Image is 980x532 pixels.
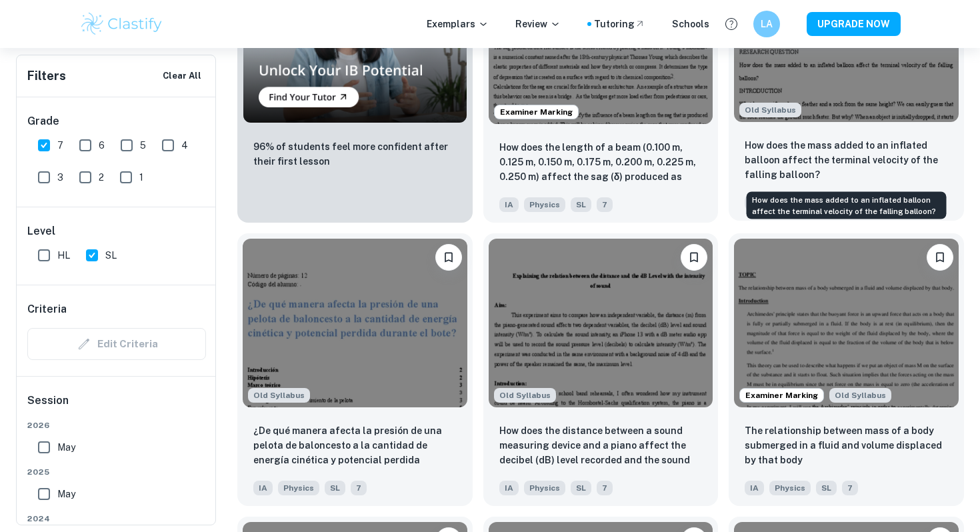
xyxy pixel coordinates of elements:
img: Physics IA example thumbnail: How does the distance between a sound me [489,239,713,407]
span: 4 [181,138,188,153]
div: Starting from the May 2025 session, the Physics IA requirements have changed. It's OK to refer to... [829,388,891,403]
span: SL [105,248,117,263]
span: SL [571,197,591,212]
span: 5 [140,138,146,153]
button: LA [753,11,780,37]
h6: Filters [27,67,66,85]
h6: Criteria [27,301,67,317]
div: How does the mass added to an inflated balloon affect the terminal velocity of the falling balloon? [747,192,947,219]
div: Criteria filters are unavailable when searching by topic [27,328,206,360]
a: Starting from the May 2025 session, the Physics IA requirements have changed. It's OK to refer to... [483,233,719,505]
span: 7 [351,481,367,495]
span: IA [499,197,519,212]
button: Bookmark [435,244,462,271]
span: 6 [99,138,105,153]
span: 7 [597,481,613,495]
p: How does the length of a beam (0.100 m, 0.125 m, 0.150 m, 0.175 m, 0.200 m, 0.225 m, 0.250 m) aff... [499,140,703,185]
span: 2024 [27,513,206,525]
p: The relationship between mass of a body submerged in a fluid and volume displaced by that body [745,423,948,467]
span: SL [816,481,837,495]
span: Old Syllabus [494,388,556,403]
img: Clastify logo [79,11,164,37]
img: Physics IA example thumbnail: The relationship between mass of a body [734,239,959,407]
span: IA [745,481,764,495]
span: 2026 [27,419,206,431]
span: Examiner Marking [495,106,578,118]
h6: Session [27,393,206,419]
div: Starting from the May 2025 session, the Physics IA requirements have changed. It's OK to refer to... [739,103,801,117]
div: Starting from the May 2025 session, the Physics IA requirements have changed. It's OK to refer to... [494,388,556,403]
button: Bookmark [927,244,953,271]
button: UPGRADE NOW [807,12,901,36]
button: Clear All [159,66,205,86]
span: HL [57,248,70,263]
span: 2 [99,170,104,185]
span: Examiner Marking [740,389,823,401]
h6: Grade [27,113,206,129]
span: 7 [842,481,858,495]
p: Review [515,17,561,31]
span: SL [325,481,345,495]
span: 7 [597,197,613,212]
span: 2025 [27,466,206,478]
span: IA [253,481,273,495]
span: May [57,440,75,455]
span: Old Syllabus [248,388,310,403]
button: Help and Feedback [720,13,743,35]
span: SL [571,481,591,495]
a: Starting from the May 2025 session, the Physics IA requirements have changed. It's OK to refer to... [237,233,473,505]
p: How does the distance between a sound measuring device and a piano affect the decibel (dB) level ... [499,423,703,469]
span: 7 [57,138,63,153]
p: Exemplars [427,17,489,31]
h6: Level [27,223,206,239]
a: Schools [672,17,709,31]
p: 96% of students feel more confident after their first lesson [253,139,457,169]
span: Physics [278,481,319,495]
h6: LA [759,17,775,31]
span: Old Syllabus [739,103,801,117]
span: 1 [139,170,143,185]
span: Physics [769,481,811,495]
p: How does the mass added to an inflated balloon affect the terminal velocity of the falling balloon? [745,138,948,182]
a: Tutoring [594,17,645,31]
span: IA [499,481,519,495]
span: Old Syllabus [829,388,891,403]
p: ¿De qué manera afecta la presión de una pelota de baloncesto a la cantidad de energía cinética y ... [253,423,457,469]
button: Bookmark [681,244,707,271]
a: Examiner MarkingStarting from the May 2025 session, the Physics IA requirements have changed. It'... [729,233,964,505]
span: May [57,487,75,501]
span: Physics [524,481,565,495]
div: Starting from the May 2025 session, the Physics IA requirements have changed. It's OK to refer to... [248,388,310,403]
span: 3 [57,170,63,185]
span: Physics [524,197,565,212]
img: Physics IA example thumbnail: ¿De qué manera afecta la presión de una [243,239,467,407]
